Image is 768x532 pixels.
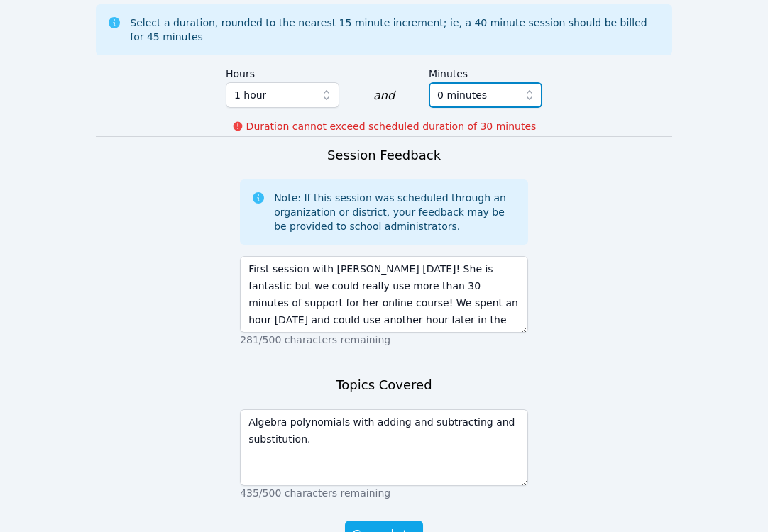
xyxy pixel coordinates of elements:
button: 0 minutes [429,82,542,108]
div: Select a duration, rounded to the nearest 15 minute increment; ie, a 40 minute session should be ... [130,16,661,44]
p: 435/500 characters remaining [240,486,528,500]
button: 1 hour [226,82,339,108]
span: 0 minutes [437,87,487,104]
label: Hours [226,61,339,82]
h3: Topics Covered [336,375,432,395]
span: 1 hour [234,87,266,104]
p: Duration cannot exceed scheduled duration of 30 minutes [246,119,537,133]
div: and [373,87,395,104]
textarea: Algebra polynomials with adding and subtracting and substitution. [240,409,528,486]
p: 281/500 characters remaining [240,333,528,347]
div: Note: If this session was scheduled through an organization or district, your feedback may be be ... [274,191,517,233]
textarea: First session with [PERSON_NAME] [DATE]! She is fantastic but we could really use more than 30 mi... [240,256,528,333]
h3: Session Feedback [327,145,441,165]
label: Minutes [429,61,542,82]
